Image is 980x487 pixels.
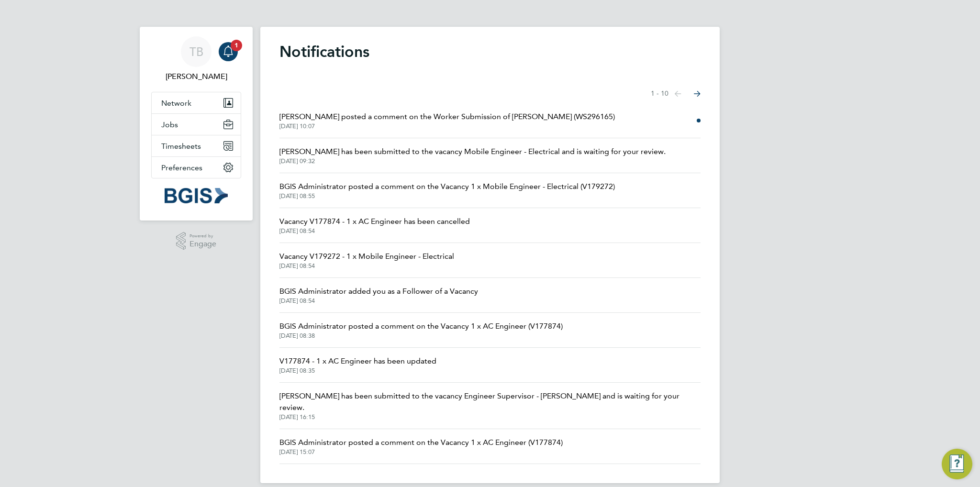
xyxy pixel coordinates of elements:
[279,146,666,165] a: [PERSON_NAME] has been submitted to the vacancy Mobile Engineer - Electrical and is waiting for y...
[651,84,701,103] nav: Select page of notifications list
[279,111,615,130] a: [PERSON_NAME] posted a comment on the Worker Submission of [PERSON_NAME] (WS296165)[DATE] 10:07
[161,99,191,108] span: Network
[279,251,454,262] span: Vacancy V179272 - 1 x Mobile Engineer - Electrical
[152,157,241,178] button: Preferences
[651,89,668,99] span: 1 - 10
[279,321,563,332] span: BGIS Administrator posted a comment on the Vacancy 1 x AC Engineer (V177874)
[189,45,203,58] span: TB
[189,232,216,240] span: Powered by
[161,163,202,172] span: Preferences
[279,42,701,61] h1: Notifications
[279,390,701,413] span: [PERSON_NAME] has been submitted to the vacancy Engineer Supervisor - [PERSON_NAME] and is waitin...
[279,111,615,122] span: [PERSON_NAME] posted a comment on the Worker Submission of [PERSON_NAME] (WS296165)
[176,232,217,250] a: Powered byEngage
[279,122,615,130] span: [DATE] 10:07
[279,355,436,367] span: V177874 - 1 x AC Engineer has been updated
[279,367,436,375] span: [DATE] 08:35
[279,332,563,340] span: [DATE] 08:38
[161,120,178,129] span: Jobs
[231,40,242,51] span: 1
[279,286,478,305] a: BGIS Administrator added you as a Follower of a Vacancy[DATE] 08:54
[279,297,478,305] span: [DATE] 08:54
[279,192,615,200] span: [DATE] 08:55
[279,181,615,200] a: BGIS Administrator posted a comment on the Vacancy 1 x Mobile Engineer - Electrical (V179272)[DAT...
[219,36,238,67] a: 1
[152,92,241,113] button: Network
[279,437,563,448] span: BGIS Administrator posted a comment on the Vacancy 1 x AC Engineer (V177874)
[161,142,201,151] span: Timesheets
[151,36,241,82] a: TB[PERSON_NAME]
[279,157,666,165] span: [DATE] 09:32
[279,216,470,235] a: Vacancy V177874 - 1 x AC Engineer has been cancelled[DATE] 08:54
[279,227,470,235] span: [DATE] 08:54
[151,188,241,203] a: Go to home page
[279,146,666,157] span: [PERSON_NAME] has been submitted to the vacancy Mobile Engineer - Electrical and is waiting for y...
[279,251,454,270] a: Vacancy V179272 - 1 x Mobile Engineer - Electrical[DATE] 08:54
[279,355,436,375] a: V177874 - 1 x AC Engineer has been updated[DATE] 08:35
[152,135,241,156] button: Timesheets
[279,181,615,192] span: BGIS Administrator posted a comment on the Vacancy 1 x Mobile Engineer - Electrical (V179272)
[279,413,701,421] span: [DATE] 16:15
[151,71,241,82] span: Toby Bavester
[140,27,253,221] nav: Main navigation
[189,240,216,248] span: Engage
[279,448,563,456] span: [DATE] 15:07
[279,437,563,456] a: BGIS Administrator posted a comment on the Vacancy 1 x AC Engineer (V177874)[DATE] 15:07
[152,114,241,135] button: Jobs
[279,262,454,270] span: [DATE] 08:54
[279,390,701,421] a: [PERSON_NAME] has been submitted to the vacancy Engineer Supervisor - [PERSON_NAME] and is waitin...
[942,449,972,479] button: Engage Resource Center
[279,286,478,297] span: BGIS Administrator added you as a Follower of a Vacancy
[279,216,470,227] span: Vacancy V177874 - 1 x AC Engineer has been cancelled
[279,321,563,340] a: BGIS Administrator posted a comment on the Vacancy 1 x AC Engineer (V177874)[DATE] 08:38
[165,188,228,203] img: bgis-logo-retina.png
